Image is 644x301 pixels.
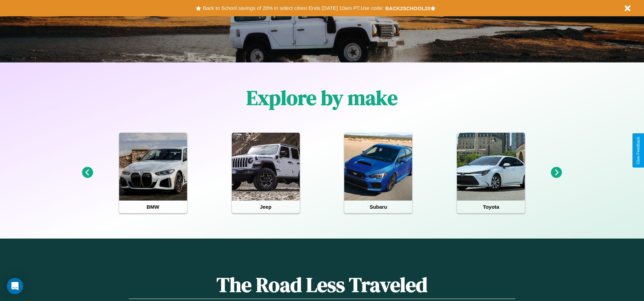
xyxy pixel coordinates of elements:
[344,201,412,213] h4: Subaru
[7,278,23,294] div: Open Intercom Messenger
[457,201,525,213] h4: Toyota
[636,137,641,164] div: Give Feedback
[232,201,300,213] h4: Jeep
[385,5,430,11] b: BACK2SCHOOL20
[119,201,187,213] h4: BMW
[201,3,385,13] button: Back to School savings of 20% in select cities! Ends [DATE] 10am PT.Use code:
[246,84,398,112] h1: Explore by make
[129,271,515,299] h1: The Road Less Traveled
